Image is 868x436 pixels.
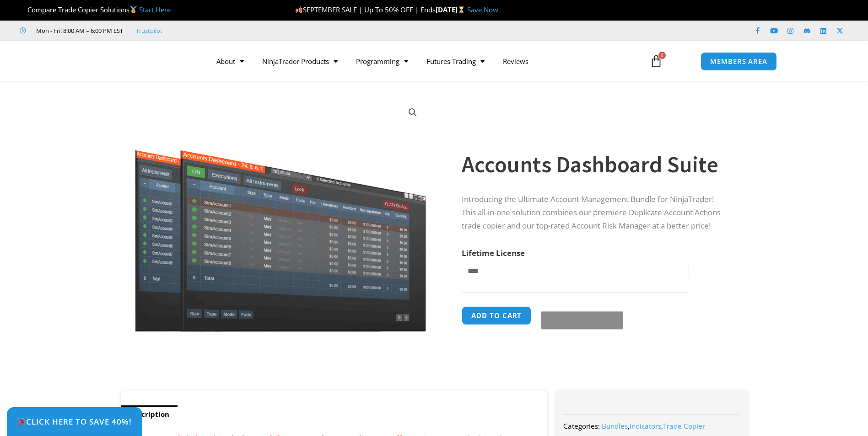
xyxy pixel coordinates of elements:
button: Add to cart [462,306,531,325]
span: 0 [658,52,666,59]
a: Clear options [462,283,476,289]
img: ⌛ [458,6,465,13]
label: Lifetime License [462,248,525,258]
a: NinjaTrader Products [253,51,347,72]
a: Reviews [494,51,538,72]
img: 🍂 [296,6,302,13]
nav: Menu [207,51,639,72]
button: Buy with GPay [541,311,623,330]
a: MEMBERS AREA [701,52,777,71]
img: Screenshot 2024-08-26 155710eeeee [134,97,428,332]
a: View full-screen image gallery [404,104,421,121]
a: Futures Trading [417,51,494,72]
img: 🥇 [130,6,137,13]
a: Trustpilot [136,25,162,36]
a: Save Now [467,5,498,14]
a: 0 [636,48,676,74]
p: Introducing the Ultimate Account Management Bundle for NinjaTrader! This all-in-one solution comb... [462,193,729,233]
img: 🏆 [20,6,27,13]
iframe: Secure payment input frame [539,305,621,306]
h1: Accounts Dashboard Suite [462,149,729,181]
a: Programming [347,51,417,72]
img: LogoAI | Affordable Indicators – NinjaTrader [91,45,189,78]
strong: [DATE] [436,5,467,14]
span: MEMBERS AREA [710,58,767,65]
span: SEPTEMBER SALE | Up To 50% OFF | Ends [295,5,436,14]
img: 🎉 [18,418,26,425]
a: About [207,51,253,72]
a: Start Here [139,5,171,14]
span: Click Here to save 40%! [17,418,132,425]
span: Compare Trade Copier Solutions [20,5,171,14]
a: 🎉Click Here to save 40%! [7,407,142,436]
span: Mon - Fri: 8:00 AM – 6:00 PM EST [34,25,123,36]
